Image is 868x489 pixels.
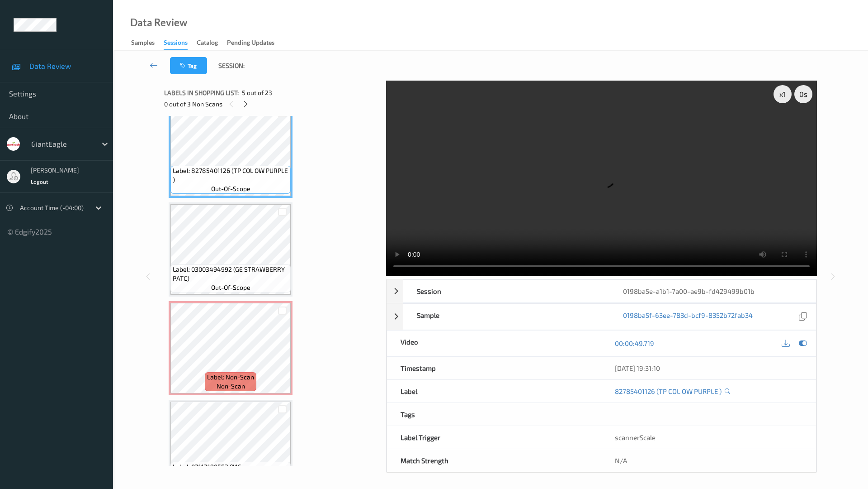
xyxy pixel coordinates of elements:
div: Label Trigger [387,426,602,449]
div: Catalog [197,38,218,49]
div: Session0198ba5e-a1b1-7a00-ae9b-fd429499b01b [387,279,816,303]
div: Match Strength [387,449,602,472]
div: Pending Updates [227,38,274,49]
div: scannerScale [601,426,816,449]
div: Sample [403,304,610,330]
a: 00:00:49.719 [615,339,654,348]
span: Session: [218,61,245,70]
div: 0 s [794,85,812,103]
span: Labels in shopping list: [164,88,239,97]
div: Sessions [164,38,188,50]
span: Label: 02113190553 (MC [PERSON_NAME] CKN ) [173,462,288,480]
button: Tag [170,57,207,74]
div: N/A [601,449,816,472]
div: Session [403,280,610,302]
div: Tags [387,403,602,426]
span: out-of-scope [211,283,250,292]
a: Catalog [197,37,227,49]
span: out-of-scope [211,184,250,193]
div: Video [387,331,602,356]
a: 0198ba5f-63ee-783d-bcf9-8352b72fab34 [623,311,753,323]
span: Label: 03003494992 (GE STRAWBERRY PATC) [173,265,288,283]
a: 82785401126 (TP COL OW PURPLE ) [615,387,722,396]
div: 0 out of 3 Non Scans [164,98,380,110]
a: Samples [131,37,164,49]
span: 5 out of 23 [242,88,272,97]
div: 0198ba5e-a1b1-7a00-ae9b-fd429499b01b [609,280,816,302]
div: Sample0198ba5f-63ee-783d-bcf9-8352b72fab34 [387,303,816,330]
a: Pending Updates [227,37,283,49]
div: x 1 [774,85,792,103]
span: non-scan [217,382,245,391]
span: Label: 82785401126 (TP COL OW PURPLE ) [173,166,288,184]
div: [DATE] 19:31:10 [615,364,802,373]
a: Sessions [164,37,197,50]
div: Timestamp [387,357,602,379]
span: Label: Non-Scan [207,373,254,382]
div: Data Review [130,18,187,27]
div: Samples [131,38,155,49]
div: Label [387,380,602,403]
